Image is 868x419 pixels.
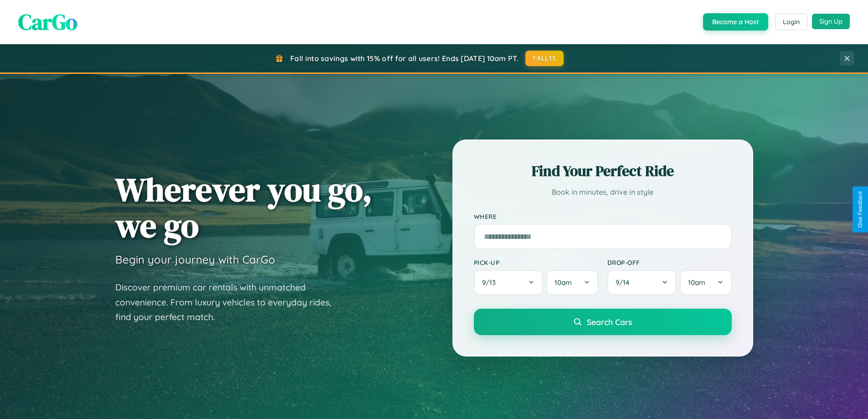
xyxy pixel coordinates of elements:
button: 10am [680,270,731,295]
button: Sign Up [812,14,850,29]
button: 9/14 [607,270,677,295]
h1: Wherever you go, we go [115,171,372,243]
label: Drop-off [607,259,732,266]
h2: Find Your Perfect Ride [474,161,732,181]
span: 9 / 13 [482,278,500,287]
button: FALL15 [525,51,564,66]
button: Become a Host [703,13,768,31]
button: Login [775,14,807,30]
span: CarGo [18,7,77,37]
span: Fall into savings with 15% off for all users! Ends [DATE] 10am PT. [290,54,519,63]
button: 9/13 [474,270,543,295]
span: 9 / 14 [616,278,634,287]
span: 10am [555,278,572,287]
p: Discover premium car rentals with unmatched convenience. From luxury vehicles to everyday rides, ... [115,280,343,325]
label: Where [474,212,732,220]
span: 10am [688,278,705,287]
div: Give Feedback [857,191,863,228]
span: Search Cars [587,317,632,327]
h3: Begin your journey with CarGo [115,253,275,266]
button: Search Cars [474,309,732,335]
label: Pick-up [474,259,598,266]
p: Book in minutes, drive in style [474,186,732,199]
button: 10am [546,270,598,295]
